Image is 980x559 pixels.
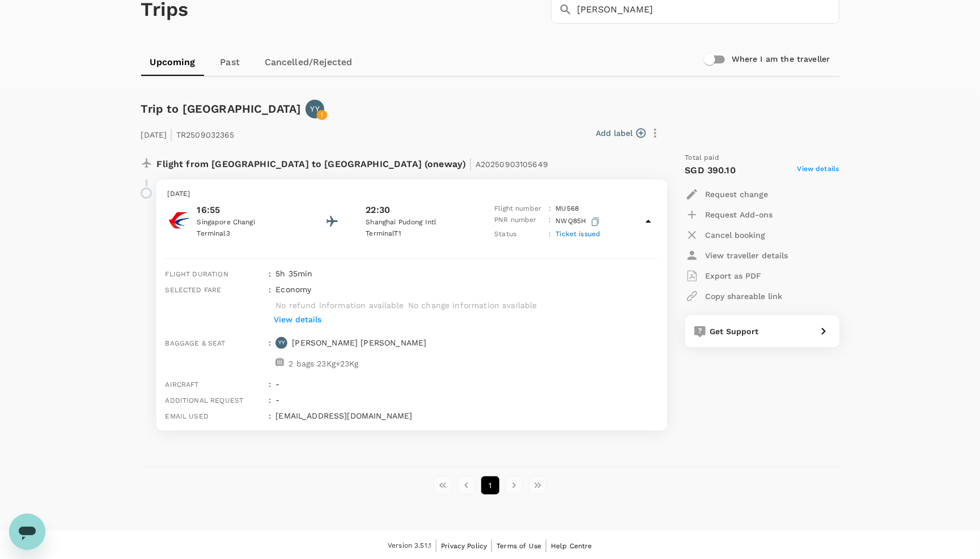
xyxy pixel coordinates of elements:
span: Terms of Use [497,542,541,550]
span: Version 3.51.1 [388,540,431,552]
p: View traveller details [706,250,788,261]
button: Cancel booking [685,225,766,245]
p: No change information available [408,300,537,311]
a: Terms of Use [497,540,541,552]
p: PNR number [494,215,544,229]
p: [DATE] [168,189,656,200]
div: - [271,374,657,390]
span: Selected fare [166,286,222,294]
h6: Where I am the traveller [732,53,830,66]
p: Flight number [494,203,544,215]
p: Flight from [GEOGRAPHIC_DATA] to [GEOGRAPHIC_DATA] (oneway) [157,152,549,173]
img: China Eastern Airlines [168,209,190,232]
p: Copy shareable link [706,291,783,302]
div: : [264,374,271,390]
span: Privacy Policy [441,542,487,550]
p: [DATE] TR2509032365 [141,123,235,143]
span: Ticket issued [555,230,600,238]
span: Baggage & seat [166,339,226,347]
p: NWQ85H [555,215,601,229]
img: baggage-icon [275,358,284,366]
div: - [271,390,657,406]
p: Terminal T1 [366,228,468,240]
button: Export as PDF [685,266,762,286]
div: : [264,263,271,279]
p: MU 568 [555,203,579,215]
a: Upcoming [141,49,205,76]
span: Total paid [685,152,720,164]
p: Export as PDF [706,270,762,281]
span: A20250903105649 [476,160,548,169]
div: : [264,332,271,374]
p: YY [278,339,285,347]
p: [PERSON_NAME] [PERSON_NAME] [292,337,426,348]
p: Request change [706,189,769,200]
button: page 1 [481,476,499,494]
span: Flight duration [166,270,228,278]
div: : [264,390,271,406]
p: Shanghai Pudong Intl [366,217,468,228]
p: [EMAIL_ADDRESS][DOMAIN_NAME] [275,410,657,421]
button: View traveller details [685,245,788,266]
p: Singapore Changi [197,217,299,228]
span: View details [797,164,839,177]
span: Aircraft [166,381,199,389]
p: 2 bags 23Kg+23Kg [289,358,358,369]
h6: Trip to [GEOGRAPHIC_DATA] [141,100,302,118]
p: SGD 390.10 [685,164,736,177]
p: No refund information available [275,300,404,311]
p: View details [274,314,321,325]
button: Add label [596,127,646,139]
p: : [549,215,551,229]
p: Request Add-ons [706,209,773,220]
button: Copy shareable link [685,286,783,306]
p: Status [494,229,544,240]
p: : [549,229,551,240]
a: Help Centre [551,540,592,552]
nav: pagination navigation [431,476,550,494]
p: Terminal 3 [197,228,299,240]
a: Cancelled/Rejected [256,49,362,76]
button: Request Add-ons [685,204,773,225]
div: : [264,406,271,421]
p: 5h 35min [275,268,657,279]
a: Past [205,49,256,76]
p: 16:55 [197,203,299,217]
p: economy [275,284,311,295]
p: Cancel booking [706,229,766,241]
span: | [469,156,473,172]
button: Request change [685,184,769,204]
button: View details [271,311,324,328]
p: YY [311,103,320,114]
span: Email used [166,412,209,420]
span: Help Centre [551,542,592,550]
a: Privacy Policy [441,540,487,552]
span: Additional request [166,396,244,404]
span: | [170,126,173,142]
p: 22:30 [366,203,390,217]
iframe: Button to launch messaging window [9,514,45,550]
div: : [264,279,271,332]
p: : [549,203,551,215]
span: Get Support [710,327,759,336]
